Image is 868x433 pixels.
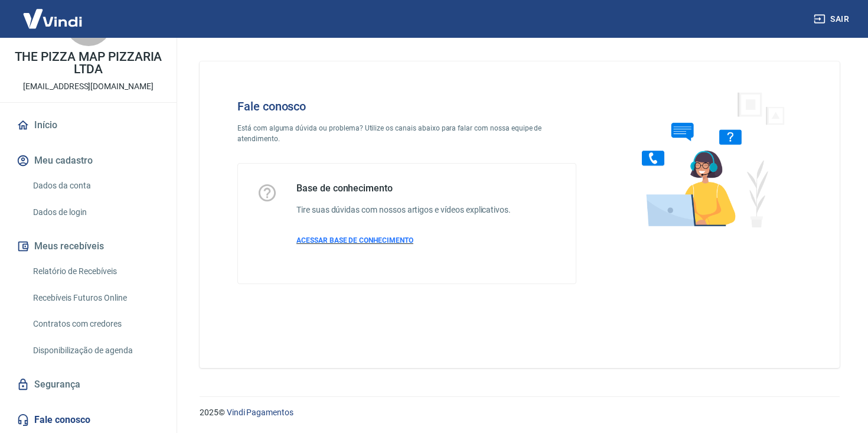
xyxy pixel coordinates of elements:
button: Sair [811,8,854,30]
a: Vindi Pagamentos [227,408,293,417]
a: Dados de login [28,200,162,224]
h5: Base de conhecimento [296,183,511,194]
a: Segurança [14,372,162,398]
h4: Fale conosco [237,99,576,113]
a: Dados da conta [28,174,162,198]
p: THE PIZZA MAP PIZZARIA LTDA [9,51,167,76]
p: [EMAIL_ADDRESS][DOMAIN_NAME] [23,80,154,93]
h6: Tire suas dúvidas com nossos artigos e vídeos explicativos. [296,204,511,216]
a: Relatório de Recebíveis [28,259,162,284]
a: Contratos com credores [28,312,162,336]
a: ACESSAR BASE DE CONHECIMENTO [296,235,511,246]
button: Meu cadastro [14,148,162,174]
a: Início [14,112,162,138]
img: Fale conosco [618,80,798,238]
a: Recebíveis Futuros Online [28,286,162,310]
img: Vindi [14,1,91,37]
p: 2025 © [200,406,840,419]
a: Fale conosco [14,407,162,433]
a: Disponibilização de agenda [28,338,162,363]
p: Está com alguma dúvida ou problema? Utilize os canais abaixo para falar com nossa equipe de atend... [237,123,576,144]
span: ACESSAR BASE DE CONHECIMENTO [296,236,413,245]
button: Meus recebíveis [14,233,162,259]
